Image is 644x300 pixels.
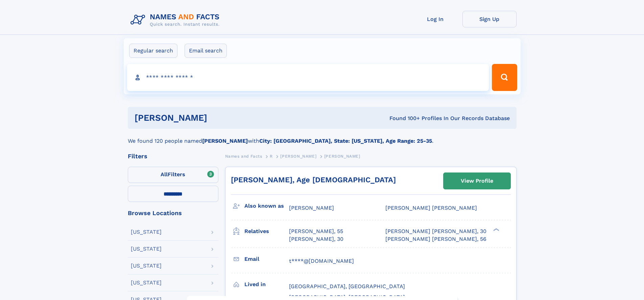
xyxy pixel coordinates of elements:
[461,173,493,189] div: View Profile
[244,200,289,212] h3: Also known as
[128,210,218,216] div: Browse Locations
[289,235,343,243] a: [PERSON_NAME], 30
[128,11,225,29] img: Logo Names and Facts
[185,44,227,58] label: Email search
[289,228,343,235] a: [PERSON_NAME], 55
[128,153,218,159] div: Filters
[408,11,462,27] a: Log In
[131,229,162,235] div: [US_STATE]
[492,64,517,91] button: Search Button
[385,228,486,235] a: [PERSON_NAME] [PERSON_NAME], 30
[289,283,405,290] span: [GEOGRAPHIC_DATA], [GEOGRAPHIC_DATA]
[324,154,360,159] span: [PERSON_NAME]
[161,171,168,178] span: All
[127,64,489,91] input: search input
[131,246,162,252] div: [US_STATE]
[270,154,273,159] span: R
[280,152,316,160] a: [PERSON_NAME]
[231,176,396,184] a: [PERSON_NAME], Age [DEMOGRAPHIC_DATA]
[385,205,477,211] span: [PERSON_NAME] [PERSON_NAME]
[298,115,510,122] div: Found 100+ Profiles In Our Records Database
[128,129,517,145] div: We found 120 people named with .
[280,154,316,159] span: [PERSON_NAME]
[202,138,248,144] b: [PERSON_NAME]
[492,228,500,232] div: ❯
[244,279,289,290] h3: Lived in
[129,44,177,58] label: Regular search
[462,11,517,27] a: Sign Up
[244,226,289,237] h3: Relatives
[225,152,262,160] a: Names and Facts
[289,205,334,211] span: [PERSON_NAME]
[128,167,218,183] label: Filters
[385,235,486,243] a: [PERSON_NAME] [PERSON_NAME], 56
[135,114,299,122] h1: [PERSON_NAME]
[131,263,162,269] div: [US_STATE]
[259,138,432,144] b: City: [GEOGRAPHIC_DATA], State: [US_STATE], Age Range: 25-35
[244,253,289,265] h3: Email
[270,152,273,160] a: R
[444,173,510,189] a: View Profile
[131,280,162,285] div: [US_STATE]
